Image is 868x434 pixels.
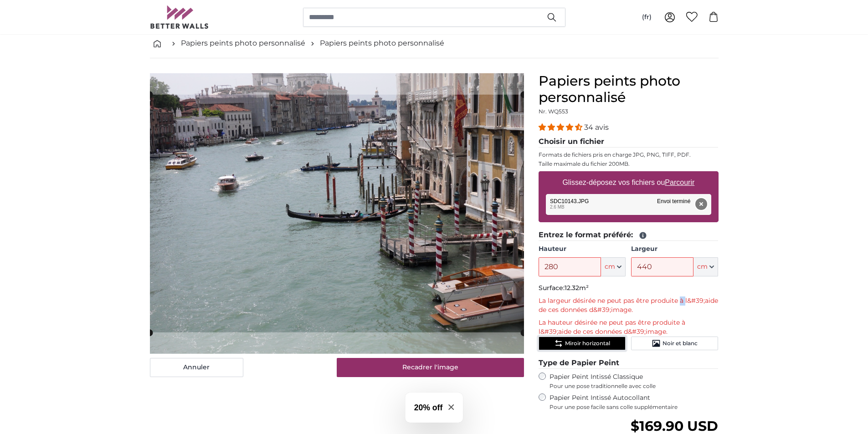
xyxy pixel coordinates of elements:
[550,393,719,411] label: Papier Peint Intissé Autocollant
[605,262,615,271] span: cm
[550,373,719,390] label: Papier Peint Intissé Classique
[539,151,719,158] p: Formats de fichiers pris en charge JPG, PNG, TIFF, PDF.
[631,337,718,350] button: Noir et blanc
[539,108,568,115] span: Nr. WQ553
[565,284,589,292] span: 12.32m²
[663,340,698,347] span: Noir et blanc
[150,29,719,58] nav: breadcrumbs
[565,340,610,347] span: Miroir horizontal
[539,337,626,350] button: Miroir horizontal
[337,358,524,377] button: Recadrer l'image
[539,357,719,369] legend: Type de Papier Peint
[150,358,243,377] button: Annuler
[635,9,659,26] button: (fr)
[559,174,698,192] label: Glissez-déposez vos fichiers ou
[697,262,708,271] span: cm
[181,38,305,49] a: Papiers peints photo personnalisé
[539,136,719,148] legend: Choisir un fichier
[539,230,719,241] legend: Entrez le format préféré:
[150,5,209,29] img: Betterwalls
[539,245,626,254] label: Hauteur
[693,257,718,276] button: cm
[539,318,719,337] p: La hauteur désirée ne peut pas être produite à l&#39;aide de ces données d&#39;image.
[601,257,626,276] button: cm
[539,284,719,293] p: Surface:
[320,38,444,49] a: Papiers peints photo personnalisé
[631,245,718,254] label: Largeur
[550,403,719,411] span: Pour une pose facile sans colle supplémentaire
[584,123,609,132] span: 34 avis
[539,160,719,168] p: Taille maximale du fichier 200MB.
[539,296,719,315] p: La largeur désirée ne peut pas être produite à l&#39;aide de ces données d&#39;image.
[539,73,719,106] h1: Papiers peints photo personnalisé
[550,383,719,390] span: Pour une pose traditionnelle avec colle
[665,179,694,186] u: Parcourir
[539,123,584,132] span: 4.32 stars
